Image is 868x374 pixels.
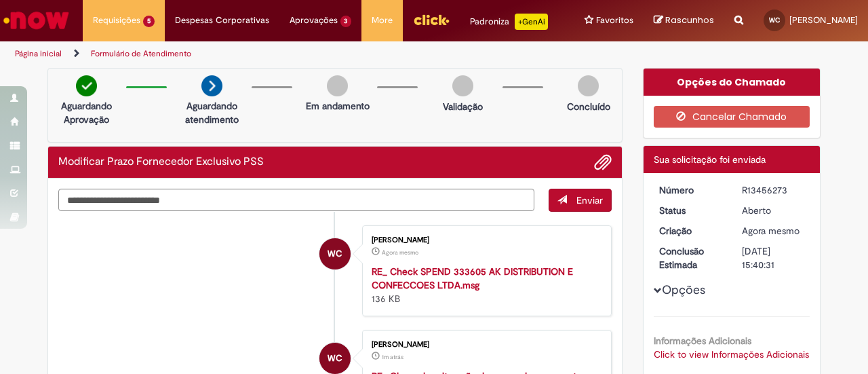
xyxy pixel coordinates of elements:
span: 3 [340,16,352,27]
textarea: Digite sua mensagem aqui... [58,189,534,211]
span: 1m atrás [382,353,403,361]
button: Enviar [549,189,612,212]
span: [PERSON_NAME] [789,14,858,26]
span: WC [328,238,342,270]
span: 5 [143,16,155,27]
div: Opções do Chamado [644,69,821,96]
time: 28/08/2025 09:40:20 [382,248,418,257]
span: Aprovações [290,14,338,27]
span: Requisições [93,14,140,27]
p: Validação [443,100,483,113]
img: ServiceNow [1,7,71,34]
p: Em andamento [306,99,370,113]
b: Informações Adicionais [654,335,751,347]
span: Favoritos [596,14,633,27]
p: Aguardando atendimento [179,99,245,126]
div: [PERSON_NAME] [372,236,597,244]
button: Adicionar anexos [594,153,612,171]
div: Padroniza [470,14,548,30]
div: Aberto [742,204,805,217]
h2: Modificar Prazo Fornecedor Exclusivo PSS Histórico de tíquete [58,156,264,168]
div: Wellington Jose de Souza Campos [319,238,351,269]
a: Click to view Informações Adicionais [654,348,809,360]
button: Cancelar Chamado [654,106,810,128]
a: Formulário de Atendimento [91,48,191,59]
span: Enviar [576,194,603,206]
span: Agora mesmo [742,225,800,237]
ul: Trilhas de página [10,41,568,67]
dt: Criação [649,224,732,238]
p: +GenAi [515,14,548,30]
span: More [372,14,393,27]
dt: Conclusão Estimada [649,244,732,272]
img: click_logo_yellow_360x200.png [413,10,450,30]
div: 136 KB [372,265,597,305]
dt: Status [649,204,732,217]
span: Rascunhos [665,14,714,26]
p: Concluído [567,100,610,113]
div: 28/08/2025 09:40:27 [742,224,805,238]
img: check-circle-green.png [76,75,97,96]
div: Wellington Jose de Souza Campos [319,343,351,374]
a: RE_ Check SPEND 333605 AK DISTRIBUTION E CONFECCOES LTDA.msg [372,265,573,291]
span: Agora mesmo [382,248,418,257]
img: img-circle-grey.png [452,75,473,96]
div: R13456273 [742,183,805,197]
p: Aguardando Aprovação [54,99,119,126]
dt: Número [649,183,732,197]
a: Rascunhos [654,14,714,27]
a: Página inicial [15,48,62,59]
img: arrow-next.png [201,75,222,96]
span: Despesas Corporativas [175,14,269,27]
div: [PERSON_NAME] [372,341,597,349]
img: img-circle-grey.png [578,75,599,96]
span: WC [769,16,780,24]
time: 28/08/2025 09:39:43 [382,353,403,361]
img: img-circle-grey.png [327,75,348,96]
div: [DATE] 15:40:31 [742,244,805,272]
span: Sua solicitação foi enviada [654,153,766,166]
